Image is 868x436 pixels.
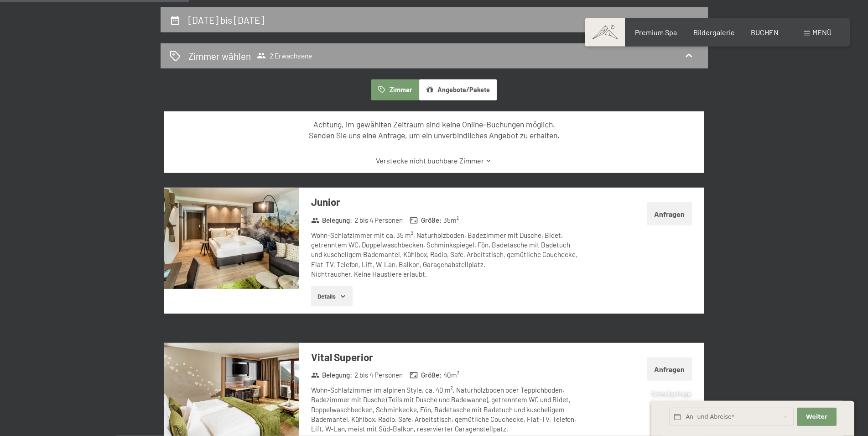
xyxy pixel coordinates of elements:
[311,350,582,364] h3: Vital Superior
[410,215,442,225] strong: Größe :
[635,28,677,37] a: Premium Spa
[354,370,403,380] span: 2 bis 4 Personen
[180,156,688,166] a: Verstecke nicht buchbare Zimmer
[188,49,251,63] h2: Zimmer wählen
[311,231,582,279] div: Wohn-Schlafzimmer mit ca. 35 m², Naturholzboden, Badezimmer mit Dusche, Bidet, getrenntem WC, Dop...
[311,286,353,306] button: Details
[812,28,832,37] span: Menü
[311,215,353,225] strong: Belegung :
[651,390,691,398] span: Schnellanfrage
[647,202,692,226] button: Anfragen
[371,79,419,100] button: Zimmer
[188,14,264,26] h2: [DATE] bis [DATE]
[647,357,692,381] button: Anfragen
[797,408,836,426] button: Weiter
[164,188,299,289] img: mss_renderimg.php
[257,51,312,60] span: 2 Erwachsene
[410,370,442,380] strong: Größe :
[443,215,459,225] span: 35 m²
[354,215,403,225] span: 2 bis 4 Personen
[180,119,688,141] div: Achtung, im gewählten Zeitraum sind keine Online-Buchungen möglich. Senden Sie uns eine Anfrage, ...
[419,79,497,100] button: Angebote/Pakete
[693,28,735,37] a: Bildergalerie
[751,28,779,37] a: BUCHEN
[311,195,582,209] h3: Junior
[806,413,827,421] span: Weiter
[443,370,459,380] span: 40 m²
[311,370,353,380] strong: Belegung :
